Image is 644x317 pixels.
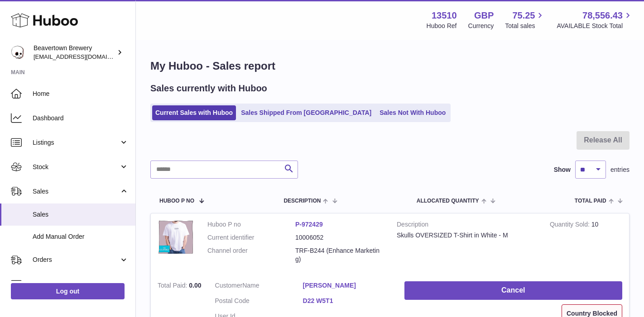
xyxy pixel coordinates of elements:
span: Dashboard [33,114,129,123]
label: Show [554,166,571,174]
span: 0.00 [189,282,201,289]
dt: Postal Code [215,297,303,308]
span: Orders [33,255,119,264]
dd: 10006052 [295,233,383,242]
span: Total sales [505,22,545,30]
h2: Sales currently with Huboo [150,82,267,95]
td: 10 [543,213,629,275]
a: Sales Shipped From [GEOGRAPHIC_DATA] [238,105,375,120]
a: Log out [11,283,125,299]
dt: Channel order [207,246,295,264]
span: Home [33,90,129,98]
dt: Current identifier [207,233,295,242]
a: P-972429 [295,221,323,228]
span: Total paid [575,198,606,204]
span: Stock [33,163,119,171]
div: Huboo Ref [427,22,457,30]
strong: GBP [474,9,494,22]
dt: Name [215,281,303,292]
dt: Huboo P no [207,220,295,229]
a: [PERSON_NAME] [303,281,391,290]
strong: Description [397,220,536,231]
span: ALLOCATED Quantity [417,198,479,204]
dd: TRF-B244 (Enhance Marketing) [295,246,383,264]
span: Usage [33,280,129,289]
div: Beavertown Brewery [34,44,115,61]
span: Sales [33,210,129,219]
a: 78,556.43 AVAILABLE Stock Total [557,9,633,30]
a: Sales Not With Huboo [376,105,449,120]
div: Skulls OVERSIZED T-Shirt in White - M [397,231,536,240]
span: Customer [215,282,243,289]
strong: Quantity Sold [550,221,591,230]
strong: Total Paid [158,282,189,291]
span: 75.25 [512,9,535,22]
span: Huboo P no [159,198,194,204]
span: entries [610,166,630,174]
span: Add Manual Order [33,232,129,241]
span: Description [284,198,321,204]
span: AVAILABLE Stock Total [557,22,633,30]
a: Current Sales with Huboo [152,105,236,120]
button: Cancel [404,281,622,300]
a: 75.25 Total sales [505,9,545,30]
span: Sales [33,187,119,196]
span: Listings [33,138,119,147]
span: 78,556.43 [582,9,623,22]
h1: My Huboo - Sales report [150,59,630,73]
span: [EMAIL_ADDRESS][DOMAIN_NAME] [34,53,133,60]
img: aoife@beavertownbrewery.co.uk [11,46,24,59]
a: D22 W5T1 [303,297,391,305]
div: Currency [468,22,494,30]
strong: 13510 [432,9,457,22]
img: Beavertown-Summer-Merch-White-Tshirt.png [158,220,194,255]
